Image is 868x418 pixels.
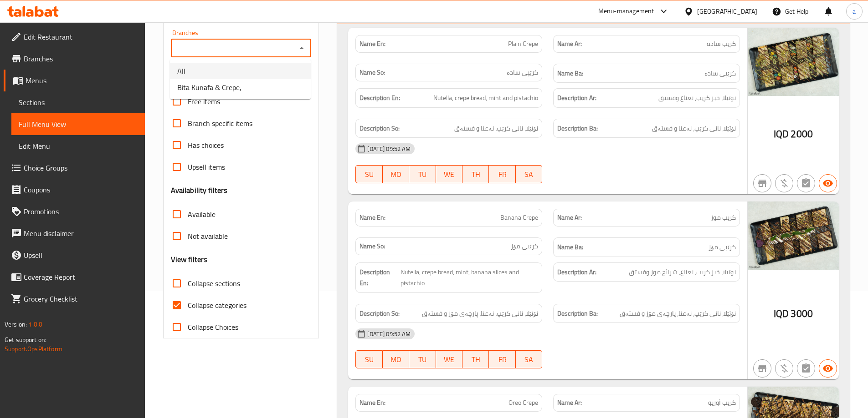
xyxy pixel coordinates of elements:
span: All [177,65,185,76]
strong: Name Ba: [557,242,583,253]
span: Branches [24,53,138,64]
strong: Description Ba: [557,308,598,319]
button: SU [355,350,382,368]
button: SA [516,350,542,368]
button: SU [355,165,382,183]
span: Edit Restaurant [24,31,138,42]
button: TU [409,165,436,183]
span: Menus [26,75,138,86]
button: TH [462,350,489,368]
span: Oreo Crepe [508,398,538,408]
span: MO [386,168,406,181]
span: Coverage Report [24,272,138,282]
a: Branches [4,48,145,70]
strong: Name Ar: [557,213,582,222]
span: TU [413,353,432,366]
span: a [853,6,856,16]
a: Edit Restaurant [4,26,145,48]
span: نوتيلا، خبز كريب، نعناع، شرائح موز وفستق [629,267,736,278]
span: FR [493,353,512,366]
span: Nutella, crepe bread, mint and pistachio [433,92,538,104]
button: MO [383,350,409,368]
span: Banana Crepe [500,213,538,222]
button: Purchased item [775,359,793,378]
h3: View filters [171,254,208,265]
span: نۆتێلا، نانی کرێپ، نەعنا، پارچەی مۆز و فستەق [620,308,736,319]
a: Menus [4,70,145,91]
span: نۆتێلا، نانی کرێپ، نەعنا و فستەق [652,123,736,134]
strong: Name So: [360,68,385,77]
button: Close [295,42,308,55]
span: FR [493,168,512,181]
a: Support.OpsPlatform [5,343,62,355]
a: Full Menu View [11,113,145,135]
span: كريب أوريو [708,398,736,408]
span: WE [440,353,459,366]
span: MO [386,353,406,366]
span: Branch specific items [188,118,252,129]
a: Menu disclaimer [4,222,145,244]
span: IQD [774,125,789,143]
strong: Name So: [360,242,385,251]
div: [GEOGRAPHIC_DATA] [697,6,757,16]
strong: Name En: [360,398,385,408]
span: Grocery Checklist [24,293,138,304]
strong: Description Ar: [557,92,596,104]
span: کرێپی مۆز [511,242,538,251]
span: کرێپی سادە [507,68,538,77]
button: Available [819,174,837,192]
button: Purchased item [775,174,793,192]
span: کرێپی سادە [704,68,736,79]
strong: Name Ar: [557,39,582,49]
span: نۆتێلا، نانی کرێپ، نەعنا و فستەق [454,123,538,134]
strong: Description En: [360,267,398,289]
strong: Description Ar: [557,267,596,278]
span: IQD [774,305,789,322]
span: Get support on: [5,334,46,346]
button: SA [516,165,542,183]
img: Bita_Kunafa__Crepe_Plain_638930084946917052.jpg [748,28,839,96]
span: كريب موز [711,213,736,222]
strong: Name En: [360,39,385,49]
span: نۆتێلا، نانی کرێپ، نەعنا، پارچەی مۆز و فستەق [422,308,538,319]
span: Nutella, crepe bread, mint, banana slices and pistachio [401,267,539,289]
button: TH [462,165,489,183]
span: Not available [188,231,228,242]
span: Menu disclaimer [24,228,138,239]
strong: Description So: [360,123,400,134]
button: Not has choices [797,174,815,192]
a: Coverage Report [4,266,145,288]
span: Promotions [24,206,138,217]
span: SU [360,168,379,181]
strong: Description Ba: [557,123,598,134]
span: Collapse categories [188,300,247,311]
span: Free items [188,96,220,107]
button: Not has choices [797,359,815,378]
span: SU [360,353,379,366]
div: Menu-management [598,6,654,17]
button: Available [819,359,837,378]
h3: Availability filters [171,185,228,196]
button: MO [383,165,409,183]
span: كريب سادة [707,39,736,49]
button: Not branch specific item [753,174,771,192]
button: FR [489,165,515,183]
span: Available [188,209,216,220]
a: Promotions [4,201,145,222]
span: Version: [5,318,27,330]
span: Edit Menu [19,141,138,151]
a: Coupons [4,179,145,201]
strong: Description So: [360,308,400,319]
span: TH [466,353,485,366]
span: Coupons [24,184,138,195]
span: 1.0.0 [28,318,42,330]
a: Upsell [4,244,145,266]
a: Sections [11,91,145,113]
span: Has choices [188,140,224,151]
strong: Name Ar: [557,398,582,408]
span: نوتيلا، خبز كريب، نعناع وفستق [658,92,736,104]
span: [DATE] 09:52 AM [364,145,414,153]
button: TU [409,350,436,368]
a: Grocery Checklist [4,288,145,310]
span: 2000 [791,125,813,143]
